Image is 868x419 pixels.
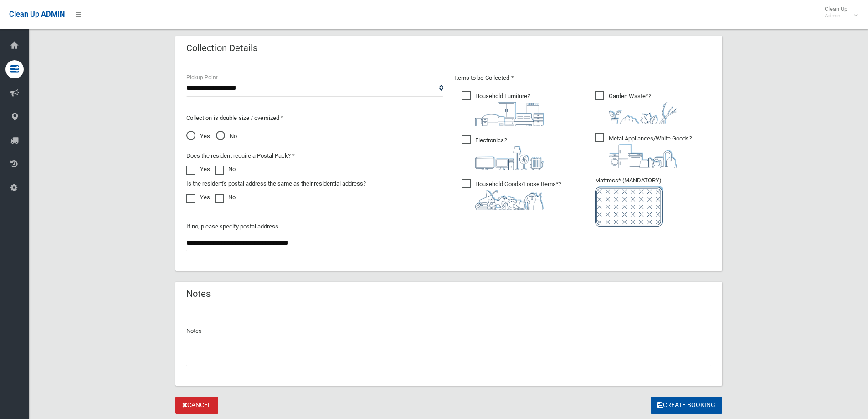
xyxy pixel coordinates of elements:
[186,326,711,336] p: Notes
[651,397,722,414] button: Create Booking
[820,5,857,19] span: Clean Up
[825,12,847,19] small: Admin
[475,146,544,170] img: 394712a680b73dbc3d2a6a3a7ffe5a07.png
[186,221,278,232] label: If no, please specify postal address
[186,131,210,142] span: Yes
[475,137,544,170] i: ?
[609,135,692,168] i: ?
[186,113,443,124] p: Collection is double size / oversized *
[186,178,366,189] label: Is the resident's postal address the same as their residential address?
[175,39,268,57] header: Collection Details
[609,93,677,124] i: ?
[595,91,677,124] span: Garden Waste*
[186,192,210,203] label: Yes
[175,285,221,303] header: Notes
[609,102,677,124] img: 4fd8a5c772b2c999c83690221e5242e0.png
[595,186,663,227] img: e7408bece873d2c1783593a074e5cb2f.png
[454,72,711,83] p: Items to be Collected *
[462,135,544,170] span: Electronics
[215,164,236,175] label: No
[462,91,544,126] span: Household Furniture
[595,177,711,227] span: Mattress* (MANDATORY)
[609,144,677,168] img: 36c1b0289cb1767239cdd3de9e694f19.png
[595,133,692,168] span: Metal Appliances/White Goods
[186,164,210,175] label: Yes
[475,190,544,210] img: b13cc3517677393f34c0a387616ef184.png
[462,179,561,210] span: Household Goods/Loose Items*
[186,150,295,161] label: Does the resident require a Postal Pack? *
[216,131,237,142] span: No
[215,192,236,203] label: No
[475,102,544,126] img: aa9efdbe659d29b613fca23ba79d85cb.png
[475,181,561,210] i: ?
[175,397,218,414] a: Cancel
[9,10,65,19] span: Clean Up ADMIN
[475,93,544,126] i: ?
